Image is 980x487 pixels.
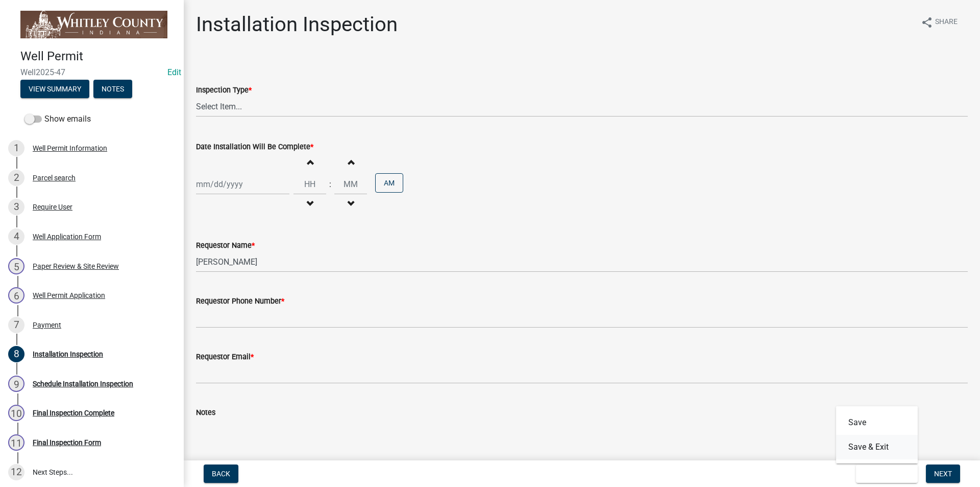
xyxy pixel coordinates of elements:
button: Next [926,465,960,483]
button: Save [836,410,918,435]
label: Requestor Name [196,242,255,249]
div: Payment [33,321,61,329]
span: Next [934,470,952,478]
wm-modal-confirm: Summary [20,86,89,94]
div: 7 [8,317,24,333]
div: Well Permit Information [33,145,107,152]
div: Require User [33,203,72,211]
wm-modal-confirm: Edit Application Number [167,67,181,77]
div: 5 [8,258,24,274]
button: Save & Exit [836,435,918,459]
label: Show emails [24,113,91,125]
div: 3 [8,199,24,215]
input: Hours [293,174,326,195]
button: shareShare [913,12,966,32]
img: Whitley County, Indiana [20,11,167,38]
input: mm/dd/yyyy [196,174,289,195]
label: Requestor Phone Number [196,298,284,305]
div: 2 [8,170,24,186]
span: Back [212,470,230,478]
div: Well Application Form [33,233,101,240]
button: Notes [93,80,132,98]
div: 12 [8,464,24,480]
div: Well Permit Application [33,292,105,299]
button: Back [204,465,238,483]
button: Save & Exit [856,465,918,483]
label: Date Installation Will Be Complete [196,144,313,151]
div: Final Inspection Form [33,439,101,446]
button: View Summary [20,80,89,98]
div: Installation Inspection [33,351,103,358]
div: : [326,178,334,191]
i: share [921,16,933,29]
div: 4 [8,228,24,245]
h4: Well Permit [20,49,176,64]
div: 8 [8,346,24,362]
div: 9 [8,376,24,392]
div: Save & Exit [836,406,918,463]
div: Schedule Installation Inspection [33,380,133,387]
a: Edit [167,67,181,77]
label: Requestor Email [196,354,254,361]
div: 1 [8,140,24,156]
div: Parcel search [33,174,76,181]
span: Share [935,16,958,29]
div: 6 [8,287,24,304]
input: Minutes [334,174,367,195]
button: AM [375,173,403,193]
wm-modal-confirm: Notes [93,86,132,94]
div: 11 [8,434,24,451]
label: Notes [196,409,215,416]
h1: Installation Inspection [196,12,398,37]
div: Final Inspection Complete [33,409,114,416]
div: 10 [8,405,24,421]
div: Paper Review & Site Review [33,263,119,270]
span: Save & Exit [864,470,903,478]
span: Well2025-47 [20,67,163,77]
label: Inspection Type [196,87,252,94]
